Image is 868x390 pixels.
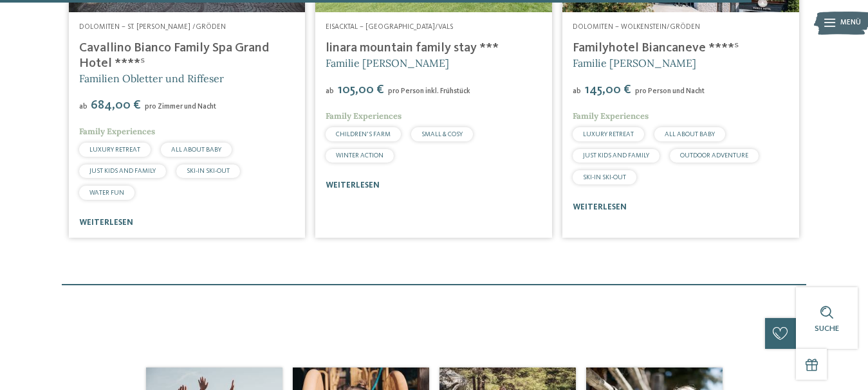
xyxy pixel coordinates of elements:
[79,42,269,70] a: Cavallino Bianco Family Spa Grand Hotel ****ˢ
[583,131,634,137] span: LUXURY RETREAT
[326,23,453,31] span: Eisacktal – [GEOGRAPHIC_DATA]/Vals
[79,23,226,31] span: Dolomiten – St. [PERSON_NAME] /Gröden
[573,23,700,31] span: Dolomiten – Wolkenstein/Gröden
[336,131,391,137] span: CHILDREN’S FARM
[326,111,402,121] span: Family Experiences
[79,72,224,85] span: Familien Obletter und Riffeser
[326,87,334,95] span: ab
[573,203,627,211] a: weiterlesen
[583,152,649,159] span: JUST KIDS AND FAMILY
[336,152,383,159] span: WINTER ACTION
[89,168,156,174] span: JUST KIDS AND FAMILY
[89,190,124,196] span: WATER FUN
[421,131,463,137] span: SMALL & COSY
[79,103,88,111] span: ab
[326,181,380,190] a: weiterlesen
[573,42,739,55] a: Familyhotel Biancaneve ****ˢ
[388,87,470,95] span: pro Person inkl. Frühstück
[665,131,715,137] span: ALL ABOUT BABY
[187,168,230,174] span: SKI-IN SKI-OUT
[583,174,626,181] span: SKI-IN SKI-OUT
[680,152,748,159] span: OUTDOOR ADVENTURE
[79,126,155,137] span: Family Experiences
[573,111,649,121] span: Family Experiences
[573,57,696,69] span: Familie [PERSON_NAME]
[145,103,216,111] span: pro Zimmer und Nacht
[89,99,143,112] span: 684,00 €
[326,42,499,55] a: linara mountain family stay ***
[635,87,705,95] span: pro Person und Nacht
[89,146,140,153] span: LUXURY RETREAT
[79,218,133,227] a: weiterlesen
[573,87,581,95] span: ab
[171,146,221,153] span: ALL ABOUT BABY
[815,324,839,333] span: Suche
[335,84,386,96] span: 105,00 €
[582,84,633,96] span: 145,00 €
[326,57,449,69] span: Familie [PERSON_NAME]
